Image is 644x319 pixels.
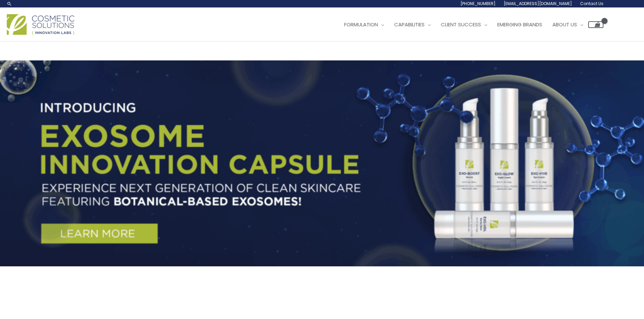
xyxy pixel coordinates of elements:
span: Capabilities [394,21,425,28]
a: Emerging Brands [492,15,547,35]
nav: Site Navigation [334,15,603,35]
span: About Us [552,21,577,28]
span: [EMAIL_ADDRESS][DOMAIN_NAME] [504,1,572,6]
a: About Us [547,15,588,35]
img: Cosmetic Solutions Logo [7,14,74,35]
span: [PHONE_NUMBER] [460,1,496,6]
a: Search icon link [7,1,12,6]
a: Formulation [339,15,389,35]
span: Contact Us [580,1,603,6]
a: Capabilities [389,15,436,35]
a: Client Success [436,15,492,35]
span: Client Success [441,21,481,28]
span: Emerging Brands [497,21,542,28]
span: Formulation [344,21,378,28]
a: View Shopping Cart, empty [588,21,603,28]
